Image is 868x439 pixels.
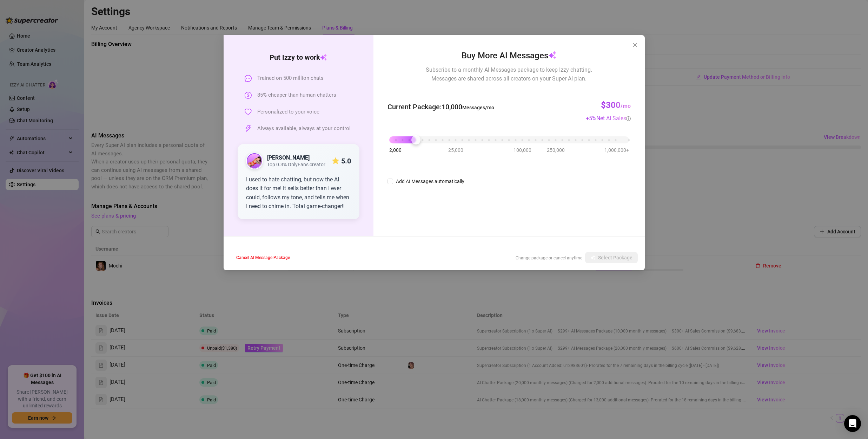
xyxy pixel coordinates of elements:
[257,74,324,83] span: Trained on 500 million chats
[257,124,351,133] span: Always available, always at your control
[332,157,339,164] span: star
[596,114,631,123] div: Net AI Sales
[632,42,638,48] span: close
[247,153,262,169] img: public
[604,146,629,154] span: 1,000,000+
[585,252,638,263] button: Select Package
[341,157,351,165] strong: 5.0
[246,175,351,211] div: I used to hate chatting, but now the AI does it for me! It sells better than I ever could, follow...
[513,146,531,154] span: 100,000
[461,49,556,63] span: Buy More AI Messages
[245,92,252,99] span: dollar
[245,108,252,115] span: heart
[245,75,252,82] span: message
[267,154,310,161] strong: [PERSON_NAME]
[389,146,401,154] span: 2,000
[601,100,631,111] h3: $300
[629,39,641,51] button: Close
[516,256,582,260] span: Change package or cancel anytime
[231,252,296,263] button: Cancel AI Message Package
[267,162,325,168] span: Top 0.3% OnlyFans creator
[426,65,592,83] span: Subscribe to a monthly AI Messages package to keep Izzy chatting. Messages are shared across all ...
[396,177,464,185] div: Add AI Messages automatically
[245,125,252,132] span: thunderbolt
[462,105,494,110] span: Messages/mo
[257,108,319,116] span: Personalized to your voice
[621,103,631,109] span: /mo
[629,42,641,48] span: Close
[387,102,494,112] span: Current Package : 10,000
[236,255,290,260] span: Cancel AI Message Package
[586,115,631,122] span: + 5 %
[626,116,631,121] span: info-circle
[546,146,564,154] span: 250,000
[270,53,327,62] strong: Put Izzy to work
[257,91,336,99] span: 85% cheaper than human chatters
[844,415,861,432] div: Open Intercom Messenger
[448,146,463,154] span: 25,000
